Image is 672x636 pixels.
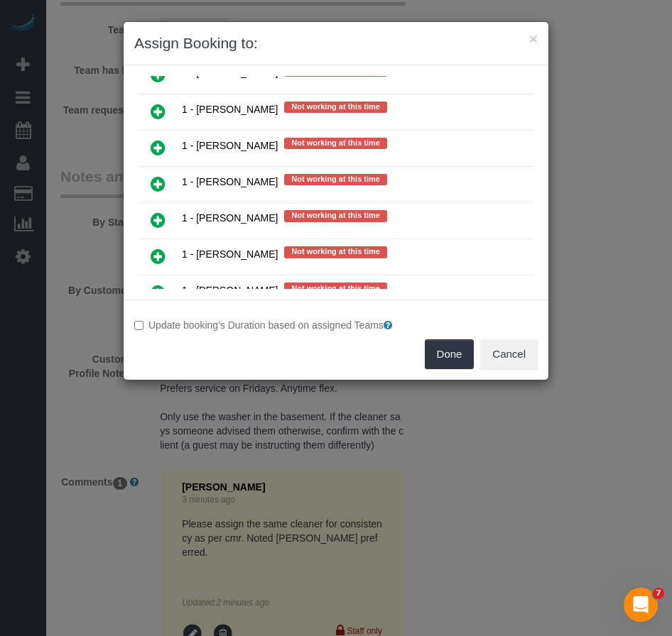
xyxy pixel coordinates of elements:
iframe: Intercom live chat [624,588,658,622]
span: Not working at this time [284,174,387,185]
span: Not working at this time [284,283,387,294]
span: 1 - [PERSON_NAME] [182,104,278,115]
span: Not working at this time [284,246,387,258]
span: 1 - [PERSON_NAME] [182,67,278,79]
button: × [529,31,538,46]
span: 1 - [PERSON_NAME] [182,140,278,151]
label: Update booking's Duration based on assigned Teams [134,318,538,332]
span: 1 - [PERSON_NAME] [182,176,278,187]
span: 1 - [PERSON_NAME] [182,249,278,261]
span: Not working at this time [284,210,387,221]
h3: Assign Booking to: [134,33,538,54]
span: Not working at this time [284,138,387,149]
button: Done [425,339,475,369]
span: 1 - [PERSON_NAME] [182,213,278,224]
span: Not working at this time [284,102,387,113]
span: 7 [653,588,664,599]
input: Update booking's Duration based on assigned Teams [134,321,143,330]
span: 1 - [PERSON_NAME] [182,285,278,297]
button: Cancel [480,339,538,369]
